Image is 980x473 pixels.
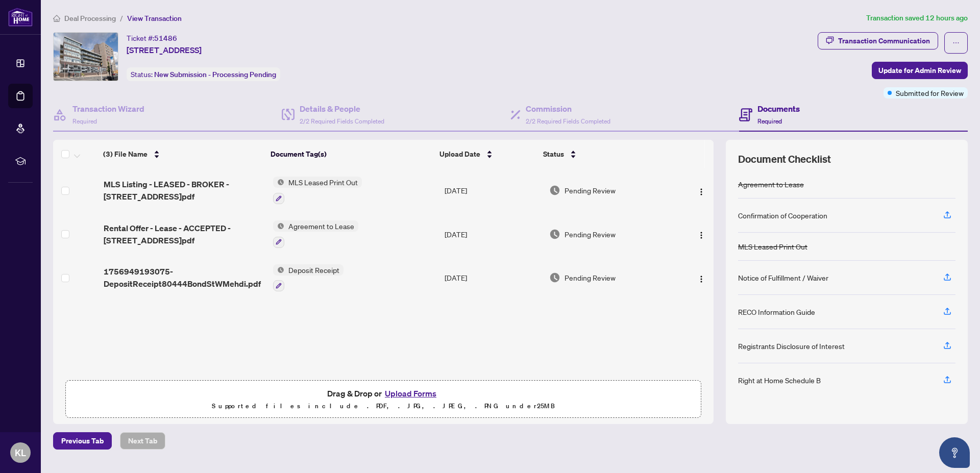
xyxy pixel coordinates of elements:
button: Upload Forms [382,387,439,400]
button: Transaction Communication [818,32,938,49]
span: Required [72,117,97,125]
td: [DATE] [440,168,546,212]
span: Rental Offer - Lease - ACCEPTED - [STREET_ADDRESS]pdf [104,222,265,246]
h4: Commission [526,103,610,115]
span: Drag & Drop orUpload FormsSupported files include .PDF, .JPG, .JPEG, .PNG under25MB [66,381,701,418]
span: [STREET_ADDRESS] [127,44,202,56]
li: / [120,12,123,24]
img: Document Status [549,229,560,240]
button: Previous Tab [53,432,112,450]
button: Open asap [939,437,970,468]
button: Logo [693,269,709,286]
span: Status [543,148,564,160]
button: Next Tab [120,432,165,450]
span: Required [757,117,782,125]
h4: Details & People [300,103,384,115]
span: Pending Review [565,229,616,240]
span: 2/2 Required Fields Completed [526,117,610,125]
div: Ticket #: [127,32,177,44]
td: [DATE] [440,256,546,300]
button: Logo [693,226,709,242]
span: View Transaction [127,14,182,23]
span: Update for Admin Review [878,62,961,79]
span: Pending Review [565,185,616,196]
td: [DATE] [440,212,546,256]
span: Document Checklist [738,152,831,166]
img: Logo [697,188,705,196]
span: New Submission - Processing Pending [154,70,276,79]
img: Logo [697,231,705,239]
span: Deposit Receipt [284,264,344,276]
button: Status IconDeposit Receipt [273,264,344,292]
span: MLS Leased Print Out [284,177,362,188]
th: Upload Date [435,140,539,168]
span: Deal Processing [64,14,116,23]
img: Status Icon [273,177,284,188]
div: RECO Information Guide [738,306,815,317]
div: Agreement to Lease [738,179,804,190]
span: Drag & Drop or [327,387,439,400]
th: Document Tag(s) [266,140,435,168]
button: Update for Admin Review [872,62,968,79]
span: ellipsis [952,39,960,46]
button: Status IconAgreement to Lease [273,220,358,248]
span: Agreement to Lease [284,220,358,232]
div: Notice of Fulfillment / Waiver [738,272,828,283]
h4: Documents [757,103,800,115]
span: Submitted for Review [896,87,964,98]
img: Document Status [549,185,560,196]
div: MLS Leased Print Out [738,241,807,252]
th: Status [539,140,669,168]
span: Previous Tab [61,433,104,449]
span: 51486 [154,34,177,43]
article: Transaction saved 12 hours ago [866,12,968,24]
img: Status Icon [273,220,284,232]
div: Registrants Disclosure of Interest [738,340,845,352]
img: Document Status [549,272,560,283]
span: 2/2 Required Fields Completed [300,117,384,125]
div: Right at Home Schedule B [738,375,821,386]
img: Status Icon [273,264,284,276]
span: (3) File Name [103,148,148,160]
div: Transaction Communication [838,33,930,49]
img: IMG-E12370278_1.jpg [54,33,118,81]
th: (3) File Name [99,140,266,168]
span: 1756949193075-DepositReceipt80444BondStWMehdi.pdf [104,265,265,290]
img: logo [8,8,33,27]
div: Confirmation of Cooperation [738,210,827,221]
button: Status IconMLS Leased Print Out [273,177,362,204]
div: Status: [127,67,280,81]
button: Logo [693,182,709,198]
span: KL [15,445,26,460]
span: Upload Date [439,148,480,160]
span: MLS Listing - LEASED - BROKER - [STREET_ADDRESS]pdf [104,178,265,203]
span: Pending Review [565,272,616,283]
span: home [53,15,60,22]
img: Logo [697,275,705,283]
p: Supported files include .PDF, .JPG, .JPEG, .PNG under 25 MB [72,400,695,412]
h4: Transaction Wizard [72,103,144,115]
